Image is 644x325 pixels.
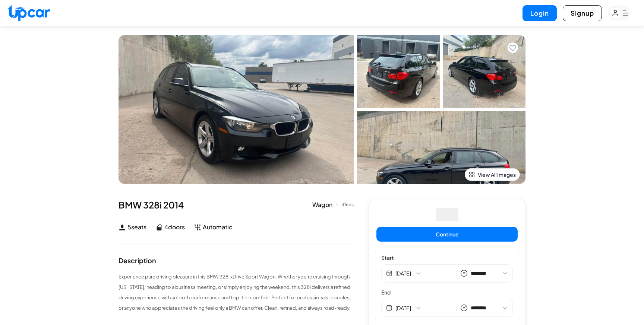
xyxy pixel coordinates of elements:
button: Signup [563,5,602,21]
button: Login [523,5,557,21]
span: 5 seats [127,223,146,232]
span: 4 doors [164,223,185,232]
span: | [455,304,457,312]
label: Start [381,254,513,261]
img: Car Image 1 [357,35,440,108]
p: Experience pure driving pleasure in this BMW 328i xDrive Sport Wagon. Whether you’re cruising thr... [119,271,354,313]
span: View All Images [478,171,516,178]
span: Automatic [203,223,233,232]
button: View All Images [465,168,520,181]
label: End [381,289,513,296]
div: 3 Trips [341,203,354,207]
div: Description [119,257,156,264]
button: [DATE] [395,270,452,277]
span: | [455,269,457,278]
img: Car Image 3 [357,111,525,184]
img: Car [119,35,354,184]
button: Continue [376,227,518,242]
div: BMW 328i 2014 [119,199,354,211]
img: Upcar Logo [7,5,50,21]
img: view-all [469,172,475,178]
button: [DATE] [395,304,452,312]
img: Car Image 2 [443,35,525,108]
button: Add to favorites [508,42,518,53]
div: Wagon [312,200,338,209]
